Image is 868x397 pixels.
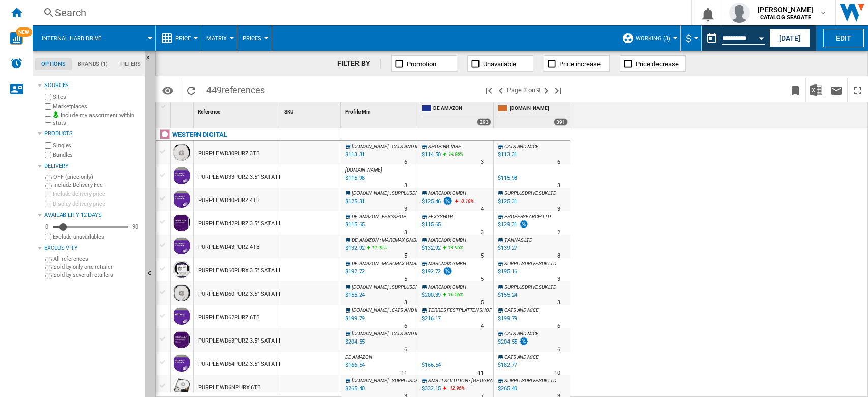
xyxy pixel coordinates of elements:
div: $265.40 [496,384,517,394]
div: $113.31 [496,150,517,160]
button: Edit [823,29,864,47]
div: Matrix [206,25,232,51]
div: PURPLE WD42PURZ 3.5" SATA III 4TB 5400 256MB [198,212,324,236]
span: : SURPLUSDRIVESUK LTD [390,378,444,383]
div: Delivery Time : 10 days [554,368,560,378]
span: Price decrease [636,60,679,68]
i: % [447,290,453,302]
div: PURPLE WD33PURZ 3.5" SATA III 3TB 5400 256MB [198,165,324,189]
div: Products [44,130,141,138]
input: Include my assortment within stats [45,113,51,126]
div: 0 [43,223,51,231]
div: Delivery Time : 3 days [557,204,560,214]
div: Delivery Time : 6 days [404,157,407,167]
label: OFF (price only) [53,173,141,181]
span: MARCMAX GMBH [428,284,466,290]
div: $129.31 [496,220,529,230]
label: All references [53,255,141,263]
button: Reload [181,78,201,102]
div: Last updated : Tuesday, 14 October 2025 05:31 [344,243,365,253]
span: FEXYSHOP [428,214,453,219]
div: $115.65 [420,220,441,230]
div: Price [161,25,196,51]
span: MARCMAX GMBH [428,237,466,243]
button: working (3) [636,25,675,51]
span: MARCMAX GMBH [428,190,466,196]
button: Unavailable [467,55,533,72]
span: DE AMAZON [352,214,379,219]
label: Include delivery price [53,190,141,198]
input: Include Delivery Fee [45,183,52,189]
img: mysite-bg-18x18.png [53,111,59,118]
span: SURPLUSDRIVESUK LTD [504,190,556,196]
div: $204.55 [496,337,529,347]
div: PURPLE WD60PURZ 3.5" SATA III 6TB 5400 64MB [198,282,321,306]
span: SMB IT SOLUTION - [GEOGRAPHIC_DATA] [428,378,519,383]
img: profile.jpg [729,3,750,23]
span: $ [686,33,691,44]
div: $114.50 [420,150,441,160]
div: $182.77 [498,362,517,368]
span: SURPLUSDRIVESUK LTD [504,378,556,383]
div: Delivery Time : 3 days [481,228,484,238]
div: $216.17 [422,315,441,322]
span: Price increase [559,60,601,68]
span: SKU [284,109,294,115]
span: Matrix [206,35,227,42]
span: : CATS AND MICE [390,307,427,313]
span: Price [175,35,191,42]
div: Prices [243,25,266,51]
input: Display delivery price [45,234,51,240]
div: FILTER BY [337,59,380,69]
div: $265.40 [498,385,517,392]
span: SURPLUSDRIVESUK LTD [504,284,556,290]
span: [PERSON_NAME] [758,5,813,15]
md-tab-item: Filters [114,58,147,70]
div: Click to filter on that brand [172,129,227,141]
div: $195.16 [496,267,517,277]
div: PURPLE WD30PURZ 3TB [198,142,260,165]
input: All references [45,257,52,263]
div: Sort None [196,102,280,118]
div: SKU Sort None [282,102,341,118]
div: Last updated : Tuesday, 14 October 2025 09:34 [344,337,365,347]
div: $200.39 [422,292,441,298]
span: DE AMAZON [352,261,379,266]
span: CATS AND MICE [504,307,539,313]
div: Delivery Time : 3 days [481,157,484,167]
div: Last updated : Tuesday, 14 October 2025 09:34 [344,314,365,324]
div: $125.46 [422,198,441,205]
span: CATS AND MICE [504,331,539,336]
div: Last updated : Tuesday, 14 October 2025 08:57 [344,173,365,183]
span: Profile Min [345,109,371,115]
button: [DATE] [769,29,810,47]
span: NEW [16,27,32,37]
div: Delivery Time : 11 days [477,368,484,378]
img: excel-24x24.png [810,84,822,96]
div: $113.31 [498,151,517,158]
label: Include my assortment within stats [53,111,141,127]
span: Unavailable [483,60,516,68]
span: : SURPLUSDRIVESUK LTD [390,190,444,196]
div: $199.79 [496,314,517,324]
button: Price decrease [620,55,686,72]
div: [DOMAIN_NAME] 391 offers sold by AMAZON.CO.UK [496,102,570,128]
label: Singles [53,141,141,149]
label: Marketplaces [53,103,141,110]
span: SHOPING VIBE [428,144,461,149]
div: PURPLE WD60PURX 3.5" SATA III 6TB 5200 64MB [198,259,321,282]
div: $125.31 [496,196,517,207]
span: PROPERSEARCH LTD [504,214,550,219]
div: Last updated : Tuesday, 14 October 2025 09:34 [344,196,365,207]
span: MARCMAX GMBH [428,261,466,266]
div: Availability 12 Days [44,211,141,219]
span: [DOMAIN_NAME] [352,284,389,290]
input: Bundles [45,152,51,158]
img: promotionV3.png [442,267,453,275]
span: Page 3 on 9 [507,78,540,102]
div: Last updated : Tuesday, 14 October 2025 09:40 [344,290,365,300]
div: Last updated : Tuesday, 14 October 2025 09:39 [344,150,365,160]
i: % [459,196,465,209]
div: Delivery [44,162,141,171]
span: 449 [201,78,270,99]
